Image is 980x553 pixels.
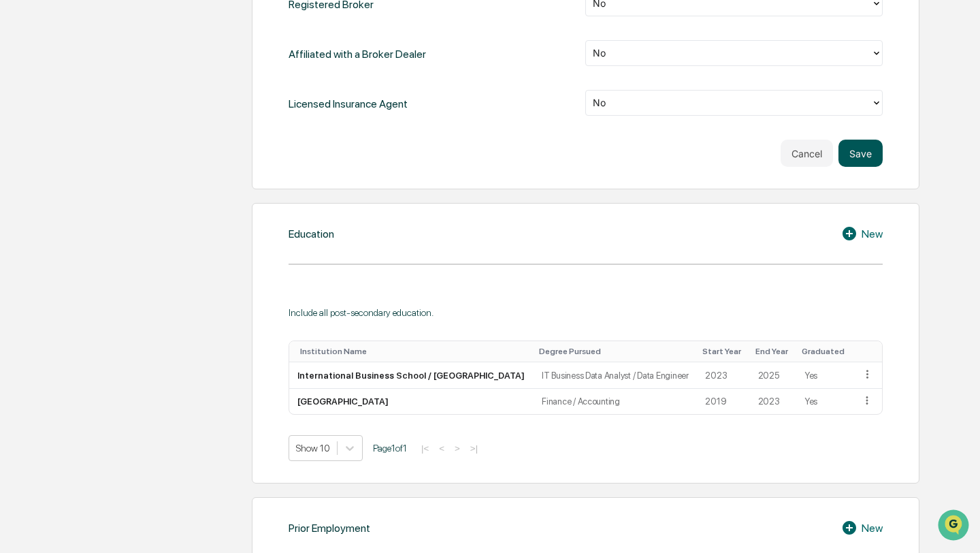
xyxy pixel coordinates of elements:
[46,118,172,129] div: We're available if you need us!
[838,140,883,167] button: Save
[466,443,482,454] button: >|
[417,443,433,454] button: |<
[8,192,91,217] a: 🔎Data Lookup
[755,347,791,356] div: Toggle SortBy
[702,347,744,356] div: Toggle SortBy
[99,173,110,184] div: 🗄️
[46,104,223,118] div: Start new chat
[539,347,691,356] div: Toggle SortBy
[796,362,853,389] td: Yes
[27,197,86,211] span: Data Lookup
[14,104,38,129] img: 1746055101610-c473b297-6a78-478c-a979-82029cc54cd1
[435,443,448,454] button: <
[289,389,534,415] td: [GEOGRAPHIC_DATA]
[864,347,877,356] div: Toggle SortBy
[534,389,697,415] td: Finance / Accounting
[300,347,528,356] div: Toggle SortBy
[796,389,853,415] td: Yes
[697,389,749,415] td: 2019
[781,140,833,167] button: Cancel
[8,166,93,191] a: 🖐️Preclearance
[697,362,749,389] td: 2023
[289,522,370,535] div: Prior Employment
[289,362,534,389] td: International Business School / [GEOGRAPHIC_DATA]
[750,389,796,415] td: 2023
[289,227,334,240] div: Education
[14,173,24,184] div: 🖐️
[289,40,426,68] div: Affiliated with a Broker Dealer
[802,347,847,356] div: Toggle SortBy
[27,172,88,185] span: Preclearance
[14,29,248,50] p: How can we help?
[841,520,883,536] div: New
[373,443,407,454] span: Page 1 of 1
[112,172,169,185] span: Attestations
[289,307,883,318] div: Include all post-secondary education.
[135,231,165,241] span: Pylon
[841,225,883,242] div: New
[96,230,165,241] a: Powered byPylon
[93,166,174,191] a: 🗄️Attestations
[231,108,248,125] button: Start new chat
[534,362,697,389] td: IT Business Data Analyst / Data Engineer
[936,508,973,545] iframe: Open customer support
[14,199,24,210] div: 🔎
[289,90,408,118] div: Licensed Insurance Agent
[451,443,464,454] button: >
[750,362,796,389] td: 2025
